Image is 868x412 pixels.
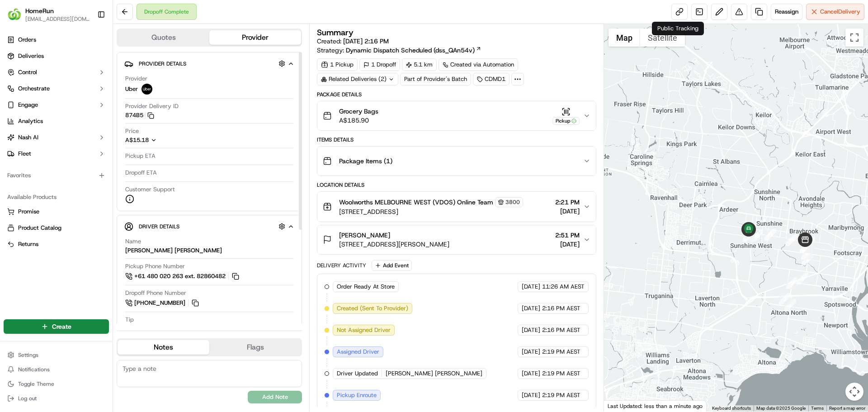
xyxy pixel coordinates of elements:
[346,46,475,55] span: Dynamic Dispatch Scheduled (dss_QAn54v)
[555,207,580,216] span: [DATE]
[522,283,540,291] span: [DATE]
[779,293,791,305] div: 2
[209,30,301,45] button: Provider
[125,127,139,135] span: Price
[18,240,38,248] span: Returns
[522,369,540,378] span: [DATE]
[125,185,175,194] span: Customer Support
[337,304,408,313] span: Created (Sent To Provider)
[604,400,707,412] div: Last Updated: less than a minute ago
[811,406,824,411] a: Terms (opens in new tab)
[18,52,44,60] span: Deliveries
[4,4,94,25] button: HomeRunHomeRun[EMAIL_ADDRESS][DOMAIN_NAME]
[802,242,814,253] div: 7
[784,299,796,311] div: 1
[125,237,141,246] span: Name
[317,46,481,55] div: Strategy:
[125,152,156,160] span: Pickup ETA
[25,15,90,23] button: [EMAIL_ADDRESS][DOMAIN_NAME]
[142,84,152,95] img: uber-new-logo.jpeg
[786,234,797,246] div: 11
[359,58,400,71] div: 1 Dropoff
[18,150,31,158] span: Fleet
[845,28,863,47] button: Toggle fullscreen view
[346,46,481,55] a: Dynamic Dispatch Scheduled (dss_QAn54v)
[18,380,54,388] span: Toggle Theme
[125,298,200,308] a: [PHONE_NUMBER]
[125,85,138,93] span: Uber
[125,136,149,144] span: A$15.18
[317,262,366,269] div: Delivery Activity
[4,204,109,219] button: Promise
[317,181,596,189] div: Location Details
[18,351,38,359] span: Settings
[522,304,540,313] span: [DATE]
[4,363,109,376] button: Notifications
[18,85,50,93] span: Orchestrate
[317,73,398,85] div: Related Deliveries (2)
[134,299,185,307] span: [PHONE_NUMBER]
[806,4,864,20] button: CancelDelivery
[7,7,22,22] img: HomeRun
[802,254,813,265] div: 5
[800,242,811,253] div: 9
[125,316,134,324] span: Tip
[542,283,585,291] span: 11:26 AM AEST
[402,58,437,71] div: 5.1 km
[317,192,595,222] button: Woolworths MELBOURNE WEST (VDOS) Online Team3800[STREET_ADDRESS]2:21 PM[DATE]
[125,169,157,177] span: Dropoff ETA
[18,101,38,109] span: Engage
[4,378,109,390] button: Toggle Theme
[555,231,580,240] span: 2:51 PM
[4,114,109,128] a: Analytics
[134,272,226,280] span: +61 480 020 263 ext. 82860482
[829,406,865,411] a: Report a map error
[4,392,109,405] button: Log out
[372,260,412,271] button: Add Event
[4,49,109,63] a: Deliveries
[18,366,50,373] span: Notifications
[522,391,540,399] span: [DATE]
[125,75,147,83] span: Provider
[125,136,205,144] button: A$15.18
[118,30,209,45] button: Quotes
[18,224,61,232] span: Product Catalog
[751,230,763,242] div: 13
[125,246,222,255] div: [PERSON_NAME] [PERSON_NAME]
[542,369,580,378] span: 2:19 PM AEST
[339,156,392,166] span: Package Items ( 1 )
[337,348,379,356] span: Assigned Driver
[125,111,154,119] button: 874B5
[743,230,755,242] div: 14
[125,289,186,297] span: Dropoff Phone Number
[339,198,493,207] span: Woolworths MELBOURNE WEST (VDOS) Online Team
[18,395,37,402] span: Log out
[4,221,109,235] button: Product Catalog
[771,4,802,20] button: Reassign
[7,224,105,232] a: Product Catalog
[439,58,518,71] div: Created via Automation
[18,68,37,76] span: Control
[555,198,580,207] span: 2:21 PM
[339,240,449,249] span: [STREET_ADDRESS][PERSON_NAME]
[139,223,179,230] span: Driver Details
[606,400,636,412] img: Google
[317,147,595,175] button: Package Items (1)
[522,348,540,356] span: [DATE]
[125,271,241,281] a: +61 480 020 263 ext. 82860482
[505,199,520,206] span: 3800
[764,229,776,241] div: 12
[317,136,596,143] div: Items Details
[801,248,813,260] div: 6
[52,322,71,331] span: Create
[712,405,751,412] button: Keyboard shortcuts
[803,237,815,249] div: 10
[542,391,580,399] span: 2:19 PM AEST
[522,326,540,334] span: [DATE]
[25,6,54,15] button: HomeRun
[4,349,109,361] button: Settings
[640,28,685,47] button: Show satellite imagery
[775,8,798,16] span: Reassign
[542,326,580,334] span: 2:16 PM AEST
[542,304,580,313] span: 2:16 PM AEST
